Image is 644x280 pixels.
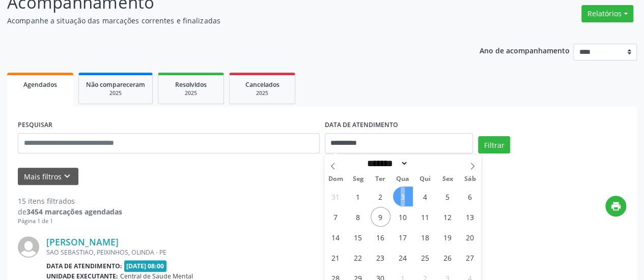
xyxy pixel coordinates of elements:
[18,196,122,206] div: 15 itens filtrados
[348,207,368,227] span: Setembro 8, 2025
[415,247,435,267] span: Setembro 25, 2025
[348,186,368,206] span: Setembro 1, 2025
[7,15,448,26] p: Acompanhe a situação das marcações correntes e finalizadas
[18,117,52,133] label: PESQUISAR
[18,217,122,226] div: Página 1 de 1
[393,247,413,267] span: Setembro 24, 2025
[459,176,481,182] span: Sáb
[326,227,346,247] span: Setembro 14, 2025
[86,89,145,97] div: 2025
[415,227,435,247] span: Setembro 18, 2025
[62,171,73,182] i: keyboard_arrow_down
[86,80,145,89] span: Não compareceram
[480,44,570,56] p: Ano de acompanhamento
[347,176,369,182] span: Seg
[371,227,390,247] span: Setembro 16, 2025
[326,186,346,206] span: Agosto 31, 2025
[18,236,39,258] img: img
[415,207,435,227] span: Setembro 11, 2025
[325,117,398,133] label: DATA DE ATENDIMENTO
[348,227,368,247] span: Setembro 15, 2025
[46,262,122,270] b: Data de atendimento:
[369,176,391,182] span: Ter
[371,186,390,206] span: Setembro 2, 2025
[124,260,167,272] span: [DATE] 08:00
[364,158,409,169] select: Month
[460,227,480,247] span: Setembro 20, 2025
[393,186,413,206] span: Setembro 3, 2025
[460,186,480,206] span: Setembro 6, 2025
[26,207,122,216] strong: 3454 marcações agendadas
[348,247,368,267] span: Setembro 22, 2025
[245,80,279,89] span: Cancelados
[438,227,458,247] span: Setembro 19, 2025
[436,176,459,182] span: Sex
[393,207,413,227] span: Setembro 10, 2025
[438,247,458,267] span: Setembro 26, 2025
[610,201,622,212] i: print
[371,207,390,227] span: Setembro 9, 2025
[23,80,57,89] span: Agendados
[46,248,473,257] div: SAO SEBASTIAO, PEIXINHOS, OLINDA - PE
[18,206,122,217] div: de
[460,207,480,227] span: Setembro 13, 2025
[46,236,119,247] a: [PERSON_NAME]
[393,227,413,247] span: Setembro 17, 2025
[408,158,442,169] input: Year
[175,80,207,89] span: Resolvidos
[326,207,346,227] span: Setembro 7, 2025
[371,247,390,267] span: Setembro 23, 2025
[438,186,458,206] span: Setembro 5, 2025
[324,176,347,182] span: Dom
[18,168,78,185] button: Mais filtroskeyboard_arrow_down
[478,136,510,153] button: Filtrar
[460,247,480,267] span: Setembro 27, 2025
[237,89,288,97] div: 2025
[391,176,414,182] span: Qua
[165,89,216,97] div: 2025
[581,5,633,22] button: Relatórios
[438,207,458,227] span: Setembro 12, 2025
[415,186,435,206] span: Setembro 4, 2025
[326,247,346,267] span: Setembro 21, 2025
[414,176,436,182] span: Qui
[605,196,626,216] button: print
